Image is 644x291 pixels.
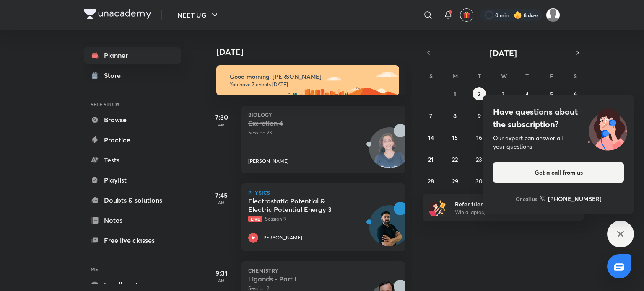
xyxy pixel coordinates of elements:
[84,97,181,111] h6: SELF STUDY
[434,47,572,59] button: [DATE]
[516,195,537,203] p: Or call us
[448,109,462,122] button: September 8, 2025
[84,111,181,128] a: Browse
[520,87,534,100] button: September 4, 2025
[475,177,483,185] abbr: September 30, 2025
[525,90,529,98] abbr: September 4, 2025
[104,70,126,80] div: Store
[424,174,438,188] button: September 28, 2025
[205,122,238,127] p: AM
[248,215,380,223] p: Session 9
[452,134,458,142] abbr: September 15, 2025
[424,152,438,166] button: September 21, 2025
[453,72,458,80] abbr: Monday
[216,47,413,57] h4: [DATE]
[216,65,399,95] img: morning
[84,131,181,148] a: Practice
[448,87,462,100] button: September 1, 2025
[574,90,577,98] abbr: September 6, 2025
[540,194,602,203] a: [PHONE_NUMBER]
[84,232,181,249] a: Free live classes
[369,132,410,172] img: Avatar
[205,278,238,283] p: AM
[473,152,486,166] button: September 23, 2025
[501,72,507,80] abbr: Wednesday
[84,9,151,21] a: Company Logo
[84,192,181,209] a: Doubts & solutions
[452,155,458,163] abbr: September 22, 2025
[428,177,434,185] abbr: September 28, 2025
[248,129,380,136] p: Session 23
[205,200,238,205] p: AM
[473,131,486,144] button: September 16, 2025
[546,8,560,22] img: surabhi
[84,172,181,188] a: Playlist
[545,87,558,100] button: September 5, 2025
[84,67,181,84] a: Store
[514,11,522,19] img: streak
[428,155,434,163] abbr: September 21, 2025
[448,152,462,166] button: September 22, 2025
[478,72,481,80] abbr: Tuesday
[460,8,473,22] button: avatar
[454,90,456,98] abbr: September 1, 2025
[574,72,577,80] abbr: Saturday
[248,190,398,195] p: Physics
[473,87,486,100] button: September 2, 2025
[478,112,481,120] abbr: September 9, 2025
[424,131,438,144] button: September 14, 2025
[548,194,602,203] h6: [PHONE_NUMBER]
[569,87,582,100] button: September 6, 2025
[248,197,353,214] h5: Electrostatic Potential & Electric Potential Energy 3
[248,216,262,222] span: Live
[230,81,392,88] p: You have 7 events [DATE]
[248,112,398,117] p: Biology
[205,190,238,200] h5: 7:45
[424,109,438,122] button: September 7, 2025
[550,72,553,80] abbr: Friday
[84,262,181,276] h6: ME
[490,47,517,59] span: [DATE]
[248,157,289,165] p: [PERSON_NAME]
[478,90,480,98] abbr: September 2, 2025
[262,234,302,242] p: [PERSON_NAME]
[473,174,486,188] button: September 30, 2025
[453,112,457,120] abbr: September 8, 2025
[428,134,434,142] abbr: September 14, 2025
[455,209,558,216] p: Win a laptop, vouchers & more
[84,9,151,19] img: Company Logo
[455,200,558,209] h6: Refer friends
[448,174,462,188] button: September 29, 2025
[248,268,398,273] p: Chemistry
[476,155,482,163] abbr: September 23, 2025
[476,134,482,142] abbr: September 16, 2025
[550,90,553,98] abbr: September 5, 2025
[429,112,432,120] abbr: September 7, 2025
[248,119,353,127] h5: Excretion 4
[429,199,446,216] img: referral
[84,47,181,64] a: Planner
[525,72,529,80] abbr: Thursday
[205,268,238,278] h5: 9:31
[496,87,510,100] button: September 3, 2025
[448,131,462,144] button: September 15, 2025
[172,7,225,23] button: NEET UG
[369,210,410,250] img: Avatar
[493,162,624,183] button: Get a call from us
[473,109,486,122] button: September 9, 2025
[463,11,470,19] img: avatar
[493,134,624,151] div: Our expert can answer all your questions
[429,72,433,80] abbr: Sunday
[84,152,181,168] a: Tests
[84,212,181,229] a: Notes
[493,106,624,131] h4: Have questions about the subscription?
[581,106,634,151] img: ttu_illustration_new.svg
[248,275,353,283] h5: Ligands - Part I
[501,90,505,98] abbr: September 3, 2025
[205,112,238,122] h5: 7:30
[452,177,458,185] abbr: September 29, 2025
[230,73,392,80] h6: Good morning, [PERSON_NAME]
